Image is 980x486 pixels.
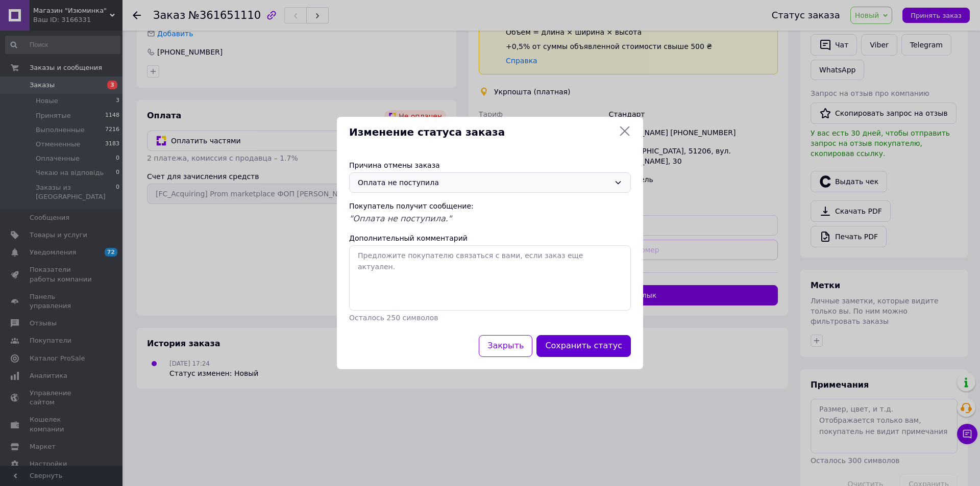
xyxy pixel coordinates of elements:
label: Дополнительный комментарий [349,234,468,242]
span: Осталось 250 символов [349,314,438,322]
span: Изменение статуса заказа [349,125,615,140]
div: Покупатель получит сообщение: [349,201,631,211]
div: Причина отмены заказа [349,160,631,170]
span: "Оплата не поступила." [349,214,452,223]
div: Оплата не поступила [358,177,610,188]
button: Закрыть [479,335,532,357]
button: Сохранить статус [536,335,631,357]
